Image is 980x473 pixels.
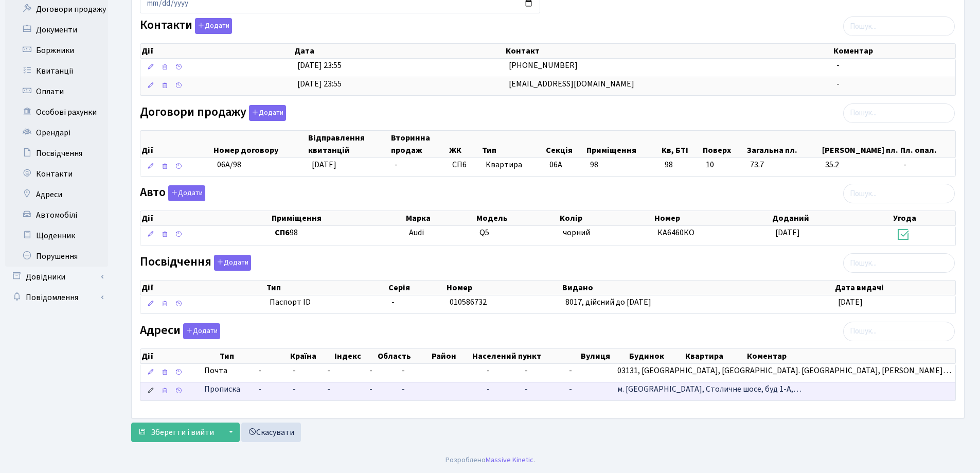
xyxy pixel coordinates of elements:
span: Квартира [486,159,541,171]
th: Коментар [832,44,956,58]
span: 35.2 [825,159,895,171]
button: Авто [168,185,205,201]
span: [DATE] [838,296,863,308]
th: Тип [265,281,388,295]
th: Дії [140,211,271,225]
button: Договори продажу [249,105,286,121]
a: Щоденник [5,225,108,246]
th: Доданий [771,211,892,225]
span: - [525,383,528,395]
a: Оплати [5,81,108,102]
th: Район [431,349,471,363]
input: Пошук... [843,103,955,123]
span: 03131, [GEOGRAPHIC_DATA], [GEOGRAPHIC_DATA]. [GEOGRAPHIC_DATA], [PERSON_NAME]… [617,365,951,376]
a: Довідники [5,267,108,287]
span: 8017, дійсний до [DATE] [565,296,651,308]
th: Номер договору [212,131,308,157]
span: Паспорт ID [270,296,384,308]
span: 10 [706,159,742,171]
th: [PERSON_NAME] пл. [821,131,899,157]
span: - [569,383,572,395]
a: Адреси [5,184,108,205]
th: Поверх [702,131,746,157]
span: 73.7 [750,159,817,171]
span: - [487,365,490,376]
span: [DATE] [312,159,336,170]
th: Модель [475,211,559,225]
label: Договори продажу [140,105,286,121]
th: Приміщення [585,131,660,157]
a: Боржники [5,40,108,61]
th: Коментар [746,349,955,363]
th: Квартира [684,349,746,363]
span: - [369,383,372,395]
a: Документи [5,20,108,40]
th: Вулиця [580,349,628,363]
th: Тип [219,349,289,363]
span: - [258,383,284,395]
span: - [395,159,398,170]
a: Контакти [5,164,108,184]
span: - [402,383,405,395]
label: Посвідчення [140,255,251,271]
th: Індекс [333,349,377,363]
span: - [836,60,840,71]
th: Дата видачі [834,281,955,295]
span: [DATE] 23:55 [297,60,342,71]
th: Марка [405,211,475,225]
th: Серія [387,281,446,295]
th: Дії [140,281,265,295]
button: Контакти [195,18,232,34]
span: Audi [409,227,424,238]
span: - [487,383,490,395]
th: Область [377,349,431,363]
a: Додати [166,184,205,202]
span: 98 [590,159,598,170]
a: Додати [246,103,286,121]
span: - [369,365,372,376]
th: Колір [559,211,653,225]
span: - [836,78,840,90]
th: Будинок [628,349,684,363]
th: Кв, БТІ [661,131,702,157]
input: Пошук... [843,16,955,36]
a: Орендарі [5,122,108,143]
th: ЖК [448,131,482,157]
span: - [293,383,296,395]
a: Порушення [5,246,108,267]
button: Зберегти і вийти [131,423,221,442]
span: - [327,365,330,376]
span: - [327,383,330,395]
span: [DATE] 23:55 [297,78,342,90]
span: - [402,365,405,376]
a: Квитанції [5,61,108,81]
input: Пошук... [843,253,955,273]
span: - [569,365,572,376]
a: Додати [211,253,251,271]
div: Розроблено . [446,454,535,466]
span: 010586732 [450,296,487,308]
th: Пл. опал. [899,131,955,157]
span: - [258,365,284,377]
th: Номер [653,211,771,225]
th: Угода [892,211,955,225]
th: Тип [481,131,544,157]
th: Відправлення квитанцій [307,131,390,157]
span: 06А [549,159,562,170]
a: Посвідчення [5,143,108,164]
a: Скасувати [241,423,301,442]
a: Додати [181,321,220,339]
th: Населений пункт [471,349,580,363]
th: Дії [140,349,219,363]
a: Повідомлення [5,287,108,308]
span: чорний [563,227,590,238]
span: - [293,365,296,376]
th: Видано [561,281,834,295]
a: Автомобілі [5,205,108,225]
span: 98 [665,159,698,171]
button: Адреси [183,323,220,339]
span: м. [GEOGRAPHIC_DATA], Столичне шосе, буд 1-А,… [617,383,801,395]
span: Зберегти і вийти [151,427,214,438]
input: Пошук... [843,322,955,341]
span: - [391,296,395,308]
